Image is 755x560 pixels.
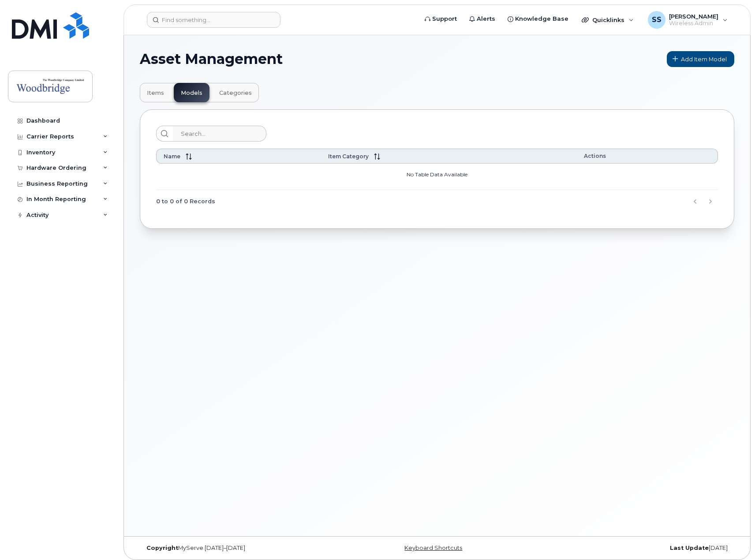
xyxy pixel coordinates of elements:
span: Asset Management [140,52,283,66]
span: Actions [584,153,606,159]
span: Categories [219,90,252,97]
span: Item Category [328,153,369,160]
div: MyServe [DATE]–[DATE] [140,545,338,552]
a: Keyboard Shortcuts [404,545,462,551]
input: Search... [173,126,266,142]
span: Add Item Model [681,55,727,63]
span: Name [164,153,180,160]
strong: Copyright [146,545,178,551]
span: Items [147,90,164,97]
div: [DATE] [536,545,734,552]
a: Add Item Model [667,51,734,67]
span: 0 to 0 of 0 Records [156,195,215,208]
td: No Table Data Available [156,164,718,190]
strong: Last Update [670,545,709,551]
